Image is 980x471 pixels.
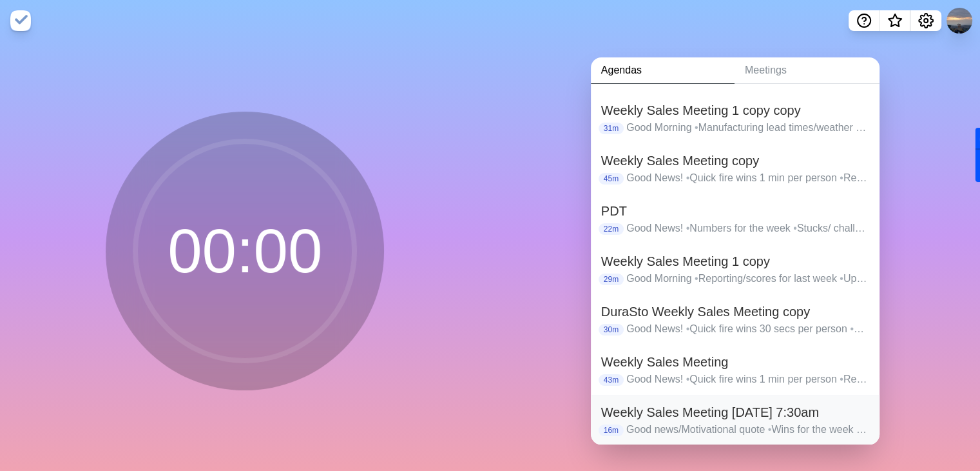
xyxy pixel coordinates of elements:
h2: Weekly Sales Meeting 1 copy [601,252,869,271]
span: • [840,374,843,385]
span: • [850,323,864,334]
span: • [686,172,690,183]
button: Help [849,10,879,31]
span: • [840,273,843,284]
p: Good News! Quick fire wins 1 min per person Reporting/scores for last week Update on last weeks p... [626,372,869,387]
p: Good Morning Manufacturing lead times/weather Weeks wins! Reporting/scores for November Products-... [626,120,869,135]
h2: Weekly Sales Meeting [DATE] 7:30am [601,403,869,422]
p: Good News! Quick fire wins 30 secs per person Reporting/scores for last week Prev week to-do list... [626,321,869,337]
h2: Weekly Sales Meeting [601,352,869,372]
span: • [768,424,772,435]
p: Good Morning Reporting/scores for last week Update on priorities & quick wins 2024 Sales Targets ... [626,271,869,286]
p: Good News! Quick fire wins 1 min per person Reporting/scores for last week Update on last weeks p... [626,170,869,186]
span: • [793,223,797,234]
p: Good News! Numbers for the week Stucks/ challenges Learning Conclude [626,221,869,236]
span: • [695,122,698,133]
p: 22m [599,223,624,235]
a: Agendas [591,57,735,84]
h2: DuraSto Weekly Sales Meeting copy [601,302,869,321]
span: • [686,223,690,234]
p: 29m [599,274,624,285]
button: What’s new [879,10,910,31]
p: 43m [599,374,624,386]
p: 45m [599,173,624,185]
p: 30m [599,324,624,336]
span: • [686,323,690,334]
span: • [840,172,843,183]
span: • [686,374,690,385]
p: Good news/Motivational quote Wins for the week Reporting, Sales, Pre-works, Invoiec Review last w... [626,422,869,437]
a: Meetings [735,57,879,84]
p: 16m [599,425,624,436]
h2: Weekly Sales Meeting 1 copy copy [601,101,869,120]
img: timeblocks logo [10,10,31,31]
h2: PDT [601,201,869,221]
span: • [695,273,698,284]
p: 31m [599,123,624,134]
h2: Weekly Sales Meeting copy [601,151,869,170]
button: Settings [910,10,941,31]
